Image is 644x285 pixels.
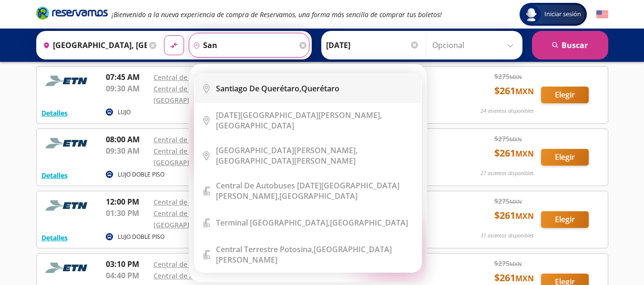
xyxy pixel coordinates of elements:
[515,86,534,97] small: MXN
[216,145,414,166] div: [GEOGRAPHIC_DATA][PERSON_NAME]
[216,110,382,120] b: [DATE][GEOGRAPHIC_DATA][PERSON_NAME],
[216,217,330,228] b: Terminal [GEOGRAPHIC_DATA],
[510,260,522,267] small: MXN
[106,71,149,83] p: 07:45 AM
[41,258,94,277] img: RESERVAMOS
[480,169,534,177] p: 27 asientos disponibles
[36,6,108,20] i: Brand Logo
[515,211,534,221] small: MXN
[106,196,149,207] p: 12:00 PM
[494,271,534,285] span: $ 261
[510,73,522,80] small: MXN
[494,208,534,223] span: $ 261
[106,134,149,145] p: 08:00 AM
[118,233,164,241] p: LUJO DOBLE PISO
[432,33,518,57] input: Opcional
[532,31,608,59] button: Buscar
[216,145,358,156] b: [GEOGRAPHIC_DATA][PERSON_NAME],
[41,196,94,215] img: RESERVAMOS
[541,10,585,19] span: Iniciar sesión
[480,107,534,115] p: 24 asientos disponibles
[41,233,68,243] button: Detalles
[541,149,589,166] button: Elegir
[515,148,534,159] small: MXN
[106,207,149,219] p: 01:30 PM
[216,217,408,228] div: [GEOGRAPHIC_DATA]
[106,145,149,157] p: 09:30 AM
[494,71,522,81] span: $ 275
[118,170,164,179] p: LUJO DOBLE PISO
[189,33,297,57] input: Buscar Destino
[153,73,224,82] a: Central de Autobuses
[41,170,68,180] button: Detalles
[106,270,149,281] p: 04:40 PM
[480,232,534,240] p: 31 asientos disponibles
[494,146,534,160] span: $ 261
[326,33,419,57] input: Elegir Fecha
[112,10,442,19] em: ¡Bienvenido a la nueva experiencia de compra de Reservamos, una forma más sencilla de comprar tus...
[494,84,534,98] span: $ 261
[153,260,224,269] a: Central de Autobuses
[153,209,275,229] a: Central de Autobuses [DATE][GEOGRAPHIC_DATA][PERSON_NAME]
[596,9,608,20] button: English
[39,33,147,57] input: Buscar Origen
[494,196,522,206] span: $ 275
[106,258,149,270] p: 03:10 PM
[216,180,414,201] div: [GEOGRAPHIC_DATA]
[216,244,414,265] div: [GEOGRAPHIC_DATA][PERSON_NAME]
[515,273,534,284] small: MXN
[36,6,108,23] a: Brand Logo
[494,258,522,268] span: $ 275
[216,110,414,131] div: [GEOGRAPHIC_DATA]
[541,87,589,103] button: Elegir
[153,197,224,206] a: Central de Autobuses
[510,198,522,205] small: MXN
[41,134,94,153] img: RESERVAMOS
[216,244,314,255] b: Central Terrestre Potosina,
[106,83,149,94] p: 09:30 AM
[510,136,522,143] small: MXN
[153,135,224,144] a: Central de Autobuses
[494,134,522,144] span: $ 275
[216,83,301,94] b: Santiago de Querétaro,
[118,108,131,117] p: LUJO
[153,147,275,167] a: Central de Autobuses [DATE][GEOGRAPHIC_DATA][PERSON_NAME]
[41,71,94,90] img: RESERVAMOS
[216,83,339,94] div: Querétaro
[216,180,399,201] b: Central de Autobuses [DATE][GEOGRAPHIC_DATA][PERSON_NAME],
[541,211,589,228] button: Elegir
[153,84,275,105] a: Central de Autobuses [DATE][GEOGRAPHIC_DATA][PERSON_NAME]
[41,108,68,118] button: Detalles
